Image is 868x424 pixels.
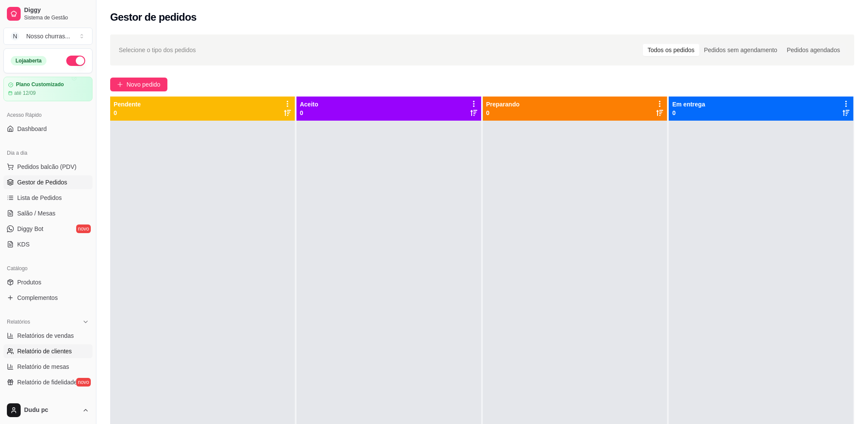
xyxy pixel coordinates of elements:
[17,331,74,340] span: Relatórios de vendas
[3,237,93,251] a: KDS
[3,206,93,220] a: Salão / Mesas
[3,108,93,122] div: Acesso Rápido
[17,162,77,171] span: Pedidos balcão (PDV)
[16,81,64,88] article: Plano Customizado
[643,44,699,56] div: Todos os pedidos
[3,360,93,374] a: Relatório de mesas
[11,56,46,65] div: Loja aberta
[114,100,141,109] p: Pendente
[3,191,93,205] a: Lista de Pedidos
[66,56,85,66] button: Alterar Status
[17,240,30,249] span: KDS
[782,44,845,56] div: Pedidos agendados
[3,291,93,305] a: Complementos
[117,81,123,87] span: plus
[110,10,197,24] h2: Gestor de pedidos
[3,28,93,45] button: Select a team
[7,318,30,325] span: Relatórios
[3,329,93,343] a: Relatórios de vendas
[3,275,93,289] a: Produtos
[486,100,520,109] p: Preparando
[24,6,89,14] span: Diggy
[3,160,93,174] button: Pedidos balcão (PDV)
[24,14,89,21] span: Sistema de Gestão
[17,378,77,387] span: Relatório de fidelidade
[699,44,782,56] div: Pedidos sem agendamento
[3,122,93,136] a: Dashboard
[110,78,167,91] button: Novo pedido
[3,175,93,189] a: Gestor de Pedidos
[3,400,93,421] button: Dudu pc
[17,278,41,287] span: Produtos
[24,406,79,414] span: Dudu pc
[3,3,93,24] a: DiggySistema de Gestão
[17,362,69,371] span: Relatório de mesas
[14,90,36,97] article: até 12/09
[300,100,318,109] p: Aceito
[3,222,93,236] a: Diggy Botnovo
[3,344,93,358] a: Relatório de clientes
[17,125,47,133] span: Dashboard
[11,32,19,41] span: N
[300,109,318,117] p: 0
[17,193,62,202] span: Lista de Pedidos
[114,109,141,117] p: 0
[17,209,56,218] span: Salão / Mesas
[3,375,93,389] a: Relatório de fidelidadenovo
[17,178,67,187] span: Gestor de Pedidos
[17,293,58,302] span: Complementos
[672,100,705,109] p: Em entrega
[486,109,520,117] p: 0
[26,32,70,41] div: Nosso churras ...
[3,146,93,160] div: Dia a dia
[17,347,72,355] span: Relatório de clientes
[672,109,705,117] p: 0
[127,80,161,89] span: Novo pedido
[3,77,93,101] a: Plano Customizadoaté 12/09
[119,45,196,55] span: Selecione o tipo dos pedidos
[17,224,43,233] span: Diggy Bot
[3,262,93,275] div: Catálogo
